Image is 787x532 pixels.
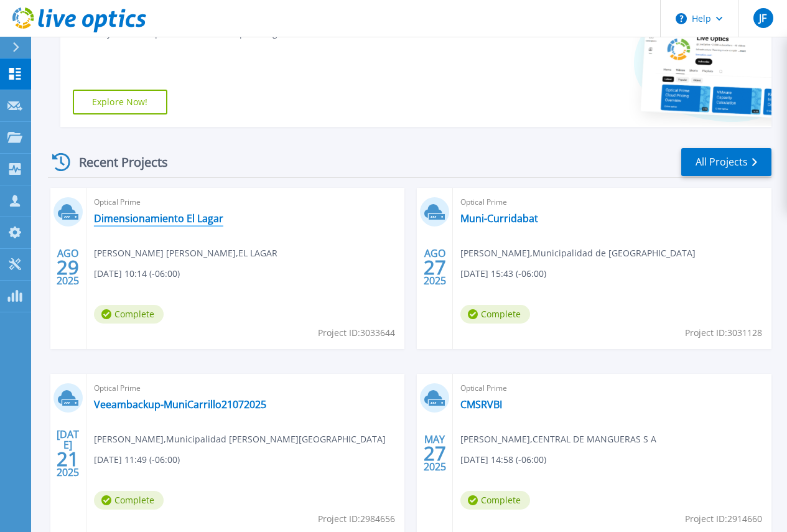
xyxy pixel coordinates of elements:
[424,448,446,459] span: 27
[57,454,79,464] span: 21
[681,148,771,176] a: All Projects
[318,326,395,340] span: Project ID: 3033644
[94,212,223,225] a: Dimensionamiento El Lagar
[56,431,80,476] div: [DATE] 2025
[424,262,446,273] span: 27
[460,491,530,510] span: Complete
[94,267,180,281] span: [DATE] 10:14 (-06:00)
[94,381,398,395] span: Optical Prime
[759,13,766,23] span: JF
[460,453,546,467] span: [DATE] 14:58 (-06:00)
[460,432,656,446] span: [PERSON_NAME] , CENTRAL DE MANGUERAS S A
[94,432,386,446] span: [PERSON_NAME] , Municipalidad [PERSON_NAME][GEOGRAPHIC_DATA]
[423,245,447,290] div: AGO 2025
[94,305,164,324] span: Complete
[94,246,277,260] span: [PERSON_NAME] [PERSON_NAME] , EL LAGAR
[423,431,447,476] div: MAY 2025
[685,326,762,340] span: Project ID: 3031128
[94,453,180,467] span: [DATE] 11:49 (-06:00)
[685,512,762,526] span: Project ID: 2914660
[318,512,395,526] span: Project ID: 2984656
[460,305,530,324] span: Complete
[57,262,79,273] span: 29
[460,267,546,281] span: [DATE] 15:43 (-06:00)
[94,398,266,411] a: Veeambackup-MuniCarrillo21072025
[460,246,696,260] span: [PERSON_NAME] , Municipalidad de [GEOGRAPHIC_DATA]
[460,195,764,209] span: Optical Prime
[94,491,164,510] span: Complete
[48,147,185,177] div: Recent Projects
[94,195,398,209] span: Optical Prime
[460,381,764,395] span: Optical Prime
[460,398,502,411] a: CMSRVBI
[460,212,538,225] a: Muni-Curridabat
[73,90,167,114] a: Explore Now!
[56,245,80,290] div: AGO 2025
